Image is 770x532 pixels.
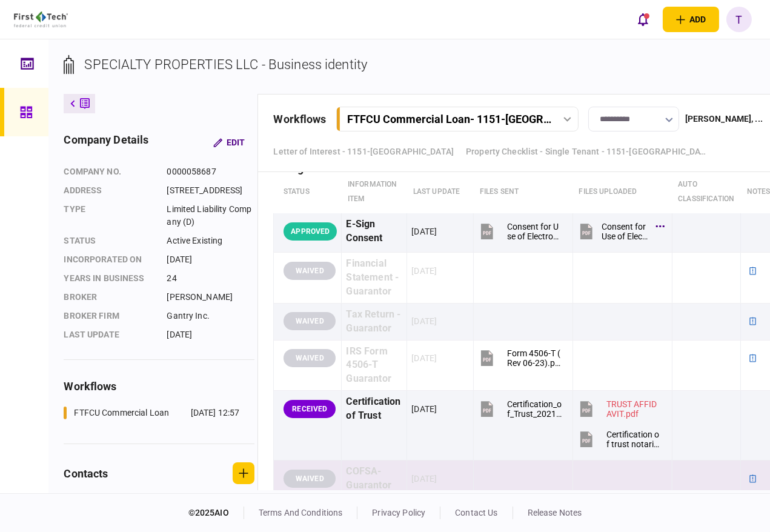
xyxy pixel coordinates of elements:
[64,378,254,394] div: workflows
[64,253,154,266] div: incorporated on
[507,399,562,419] div: Certification_of_Trust_2021.pdf
[167,184,254,197] div: [STREET_ADDRESS]
[191,407,240,419] div: [DATE] 12:57
[474,171,573,213] th: files sent
[167,291,254,304] div: [PERSON_NAME]
[411,225,437,238] div: [DATE]
[273,111,326,127] div: workflows
[284,222,337,241] div: APPROVED
[346,257,402,299] div: Financial Statement - Guarantor
[336,107,579,131] button: FTFCU Commercial Loan- 1151-[GEOGRAPHIC_DATA]
[346,345,402,387] div: IRS Form 4506-T Guarantor
[274,171,342,213] th: status
[346,395,402,423] div: Certification of Trust
[284,262,336,280] div: WAIVED
[284,400,336,418] div: RECEIVED
[64,291,154,304] div: Broker
[167,310,254,322] div: Gantry Inc.
[478,218,562,245] button: Consent for Use of Electronic Signature and Electronic Disclosures Agreement Editable.pdf
[478,345,562,372] button: Form 4506-T (Rev 06-23).pdf
[167,203,254,228] div: Limited Liability Company (D)
[64,407,239,419] a: FTFCU Commercial Loan[DATE] 12:57
[167,253,254,266] div: [DATE]
[606,430,662,449] div: Certification of trust notarized.pdf
[64,328,154,341] div: last update
[507,222,562,241] div: Consent for Use of Electronic Signature and Electronic Disclosures Agreement Editable.pdf
[528,508,582,517] a: release notes
[407,171,474,213] th: last update
[64,184,154,197] div: address
[346,308,402,336] div: Tax Return - Guarantor
[64,272,154,285] div: years in business
[672,171,740,213] th: auto classification
[273,145,454,158] a: Letter of Interest - 1151-[GEOGRAPHIC_DATA]
[577,425,662,453] button: Certification of trust notarized.pdf
[372,508,425,517] a: privacy policy
[64,131,148,153] div: company details
[14,12,68,27] img: client company logo
[204,131,254,153] button: Edit
[685,113,763,125] div: [PERSON_NAME] , ...
[342,171,407,213] th: Information item
[167,234,254,247] div: Active Existing
[284,349,336,367] div: WAIVED
[167,165,254,178] div: 0000058687
[577,218,662,245] button: Consent for Use of Electronic Signature and Electronic Disclosures Agreement Editable.pdf
[411,265,437,277] div: [DATE]
[507,348,562,368] div: Form 4506-T (Rev 06-23).pdf
[726,7,752,32] button: T
[606,399,662,419] div: TRUST AFFIDAVIT.pdf
[284,470,336,488] div: WAIVED
[346,218,402,245] div: E-Sign Consent
[577,395,662,422] button: TRUST AFFIDAVIT.pdf
[167,272,254,285] div: 24
[455,508,497,517] a: contact us
[64,310,154,322] div: broker firm
[259,508,343,517] a: terms and conditions
[411,403,437,415] div: [DATE]
[411,352,437,364] div: [DATE]
[411,315,437,327] div: [DATE]
[466,145,708,158] a: Property Checklist - Single Tenant - 1151-[GEOGRAPHIC_DATA], [GEOGRAPHIC_DATA], [GEOGRAPHIC_DATA]
[64,234,154,247] div: status
[630,7,655,32] button: open notifications list
[346,465,402,493] div: COFSA- Guarantor
[74,407,169,419] div: FTFCU Commercial Loan
[84,55,367,75] div: SPECIALTY PROPERTIES LLC - Business identity
[478,395,562,422] button: Certification_of_Trust_2021.pdf
[573,171,672,213] th: Files uploaded
[663,7,719,32] button: open adding identity options
[411,473,437,485] div: [DATE]
[64,203,154,228] div: Type
[64,165,154,178] div: company no.
[284,312,336,330] div: WAIVED
[188,507,244,519] div: © 2025 AIO
[167,328,254,341] div: [DATE]
[64,465,108,482] div: contacts
[602,222,649,241] div: Consent for Use of Electronic Signature and Electronic Disclosures Agreement Editable.pdf
[347,113,554,125] div: FTFCU Commercial Loan - 1151-[GEOGRAPHIC_DATA]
